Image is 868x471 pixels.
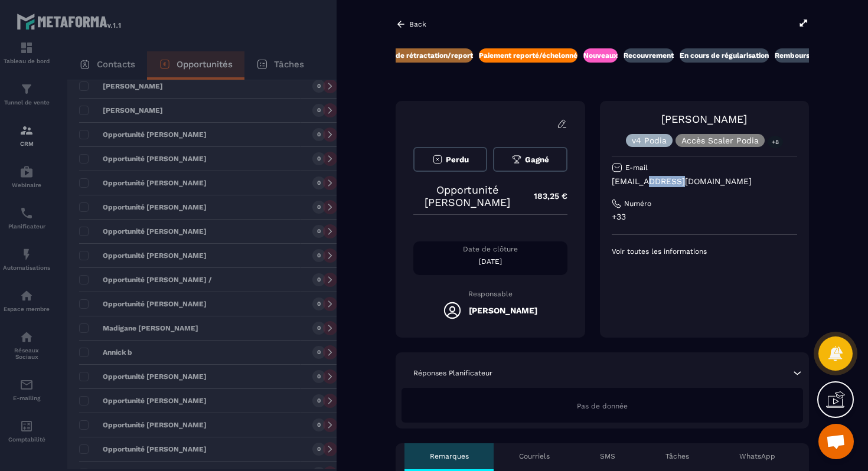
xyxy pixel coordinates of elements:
p: Voir toutes les informations [612,247,797,256]
p: Numéro [624,199,651,208]
p: Remarques [430,452,469,461]
p: Réponses Planificateur [413,368,492,378]
a: Ouvrir le chat [818,424,854,459]
span: Perdu [446,155,469,164]
p: Courriels [519,452,550,461]
p: Back [409,20,426,28]
p: WhatsApp [739,452,775,461]
p: Nouveaux [583,51,618,60]
h5: [PERSON_NAME] [469,306,537,315]
button: Gagné [493,147,567,172]
p: Demande de rétractation/report [361,51,473,60]
button: Perdu [413,147,487,172]
p: Remboursé/annulé [775,51,840,60]
p: Paiement reporté/échelonné [479,51,577,60]
p: Responsable [413,290,567,298]
p: En cours de régularisation [680,51,769,60]
p: Opportunité [PERSON_NAME] [413,184,522,208]
p: Tâches [665,452,689,461]
p: Date de clôture [413,244,567,254]
a: [PERSON_NAME] [661,113,747,125]
p: E-mail [625,163,648,172]
p: v4 Podia [632,136,667,145]
p: SMS [600,452,615,461]
p: +33 [612,211,797,223]
p: Recouvrement [624,51,674,60]
span: Pas de donnée [577,402,628,410]
p: [EMAIL_ADDRESS][DOMAIN_NAME] [612,176,797,187]
p: +8 [768,136,783,148]
span: Gagné [525,155,549,164]
p: [DATE] [413,257,567,266]
p: 183,25 € [522,185,567,208]
p: Accès Scaler Podia [681,136,759,145]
